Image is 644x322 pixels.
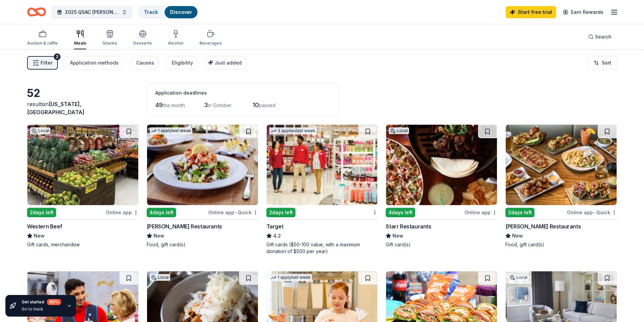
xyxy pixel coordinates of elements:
div: 2 days left [266,208,295,217]
div: Target [266,222,284,230]
div: 2 days left [27,208,56,217]
div: Local [30,127,50,134]
a: Home [27,4,46,20]
div: Snacks [102,41,117,46]
span: New [34,232,45,240]
div: Causes [136,59,154,67]
div: Online app [464,208,497,217]
div: Get started [22,299,61,305]
div: Go to track [22,306,61,312]
button: Application methods [63,56,124,70]
div: Online app Quick [208,208,258,217]
div: 2 days left [505,208,534,217]
div: Starr Restaurants [386,222,431,230]
button: Alcohol [168,27,183,49]
span: New [392,232,403,240]
button: TrackDiscover [138,5,198,19]
a: Image for Target3 applieslast week2days leftTarget4.2Gift cards ($50-100 value, with a maximum do... [266,124,378,255]
button: Just added [204,56,247,70]
button: Eligibility [165,56,198,70]
span: • [594,210,595,215]
div: Online app [106,208,139,217]
span: Sort [602,59,611,67]
a: Image for Western BeefLocal2days leftOnline appWestern BeefNewGift cards, merchandise [27,124,139,248]
div: 3 applies last week [269,127,317,134]
a: Start free trial [506,6,556,18]
span: in [27,101,85,116]
img: Image for Cameron Mitchell Restaurants [147,125,258,205]
a: Track [144,9,158,15]
button: Search [583,30,617,44]
button: Filter2 [27,56,58,70]
div: 4 days left [386,208,415,217]
span: Search [595,33,612,41]
div: Local [389,127,409,134]
span: New [512,232,523,240]
div: 52 [27,86,139,100]
span: passed [259,102,276,108]
div: Online app Quick [567,208,617,217]
div: Auction & raffle [27,41,58,46]
button: Beverages [199,27,222,49]
div: 80 % [47,299,61,305]
div: 1 apply last week [150,127,192,134]
div: Gift cards, merchandise [27,241,139,248]
a: Image for Starr RestaurantsLocal4days leftOnline appStarr RestaurantsNewGift card(s) [386,124,497,248]
div: Meals [74,41,86,46]
div: Application deadlines [155,89,331,97]
a: Image for Thompson Restaurants2days leftOnline app•Quick[PERSON_NAME] RestaurantsNewFood, gift ca... [505,124,617,248]
button: Sort [588,56,617,70]
button: Causes [129,56,160,70]
span: 10 [253,101,259,108]
button: Desserts [133,27,152,49]
div: Beverages [199,41,222,46]
a: Discover [170,9,192,15]
span: 4.2 [273,232,281,240]
div: Gift cards ($50-100 value, with a maximum donation of $500 per year) [266,241,378,255]
span: Filter [41,59,52,67]
span: New [153,232,164,240]
span: [US_STATE], [GEOGRAPHIC_DATA] [27,101,85,116]
button: Auction & raffle [27,27,58,49]
img: Image for Target [267,125,378,205]
div: Food, gift card(s) [147,241,258,248]
span: • [235,210,237,215]
button: Snacks [102,27,117,49]
div: Eligibility [172,59,193,67]
a: Earn Rewards [559,6,607,18]
span: 49 [155,101,163,108]
span: 2025 QSAC [PERSON_NAME] Memorial Bowl-A-Thon [65,8,119,16]
div: Local [150,274,170,281]
div: Western Beef [27,222,62,230]
div: results [27,100,139,116]
a: Image for Cameron Mitchell Restaurants1 applylast week4days leftOnline app•Quick[PERSON_NAME] Res... [147,124,258,248]
div: 1 apply last week [269,274,312,281]
button: 2025 QSAC [PERSON_NAME] Memorial Bowl-A-Thon [51,5,133,19]
div: 4 days left [147,208,176,217]
img: Image for Starr Restaurants [386,125,497,205]
div: Application methods [70,59,119,67]
div: [PERSON_NAME] Restaurants [147,222,222,230]
span: in October [208,102,232,108]
span: this month [163,102,185,108]
div: Local [508,274,529,281]
img: Image for Western Beef [27,125,138,205]
div: [PERSON_NAME] Restaurants [505,222,581,230]
div: 2 [54,53,61,60]
div: Alcohol [168,41,183,46]
button: Meals [74,27,86,49]
span: 3 [204,101,208,108]
div: Gift card(s) [386,241,497,248]
span: Just added [215,60,242,66]
div: Food, gift card(s) [505,241,617,248]
img: Image for Thompson Restaurants [506,125,617,205]
div: Desserts [133,41,152,46]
